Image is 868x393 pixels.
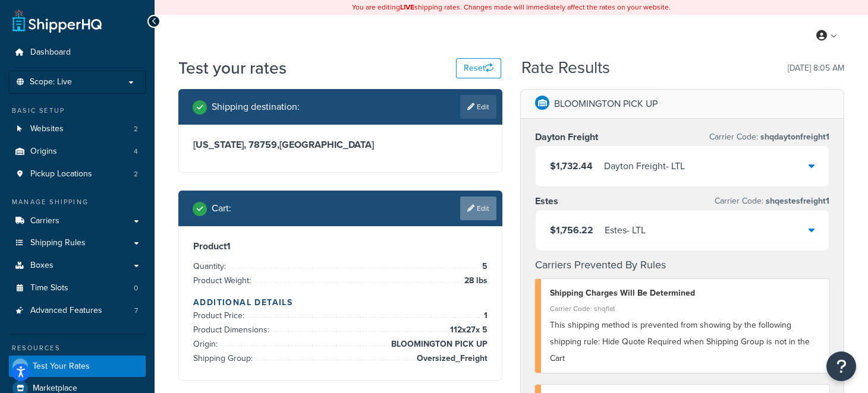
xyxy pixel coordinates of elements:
[212,203,231,214] h2: Cart :
[9,343,146,353] div: Resources
[30,77,72,87] span: Scope: Live
[554,96,658,112] p: BLOOMINGTON PICK UP
[30,169,92,179] span: Pickup Locations
[30,47,71,58] span: Dashboard
[9,141,146,163] li: Origins
[9,255,146,277] a: Boxes
[535,257,829,273] h4: Carriers Prevented By Rules
[9,277,146,299] a: Time Slots0
[9,141,146,163] a: Origins4
[461,274,488,288] span: 28 lbs
[134,169,138,179] span: 2
[193,274,254,287] span: Product Weight:
[134,147,138,157] span: 4
[550,300,820,317] div: Carrier Code: shqflat
[9,106,146,116] div: Basic Setup
[400,2,414,12] b: LIVE
[9,300,146,322] li: Advanced Features
[193,260,229,272] span: Quantity:
[9,118,146,140] a: Websites2
[9,232,146,254] a: Shipping Rules
[479,259,488,274] span: 5
[30,216,59,226] span: Carriers
[826,351,856,381] button: Open Resource Center
[9,197,146,207] div: Manage Shipping
[9,300,146,322] a: Advanced Features7
[460,95,496,119] a: Edit
[134,124,138,134] span: 2
[481,309,488,323] span: 1
[521,59,610,77] h2: Rate Results
[30,124,64,134] span: Websites
[763,195,829,207] span: shqestesfreight1
[212,102,300,112] h2: Shipping destination :
[30,238,86,248] span: Shipping Rules
[604,158,685,175] div: Dayton Freight - LTL
[550,285,820,302] div: Shipping Charges Will Be Determined
[30,261,54,271] span: Boxes
[535,131,598,143] h3: Dayton Freight
[715,193,829,210] p: Carrier Code:
[33,362,90,372] span: Test Your Rates
[193,309,247,322] span: Product Price:
[9,210,146,232] a: Carriers
[550,319,810,365] span: This shipping method is prevented from showing by the following shipping rule: Hide Quote Require...
[193,240,488,252] h3: Product 1
[788,60,844,77] p: [DATE] 8:05 AM
[550,223,593,237] span: $1,756.22
[30,147,57,157] span: Origins
[447,323,488,337] span: 112 x 27 x 5
[605,222,646,239] div: Estes - LTL
[709,129,829,145] p: Carrier Code:
[460,196,496,220] a: Edit
[193,296,488,309] h4: Additional Details
[9,163,146,185] li: Pickup Locations
[193,139,488,151] h3: [US_STATE], 78759 , [GEOGRAPHIC_DATA]
[9,118,146,140] li: Websites
[758,131,829,143] span: shqdaytonfreight1
[9,163,146,185] a: Pickup Locations2
[9,356,146,377] a: Test Your Rates
[535,195,558,207] h3: Estes
[134,306,138,316] span: 7
[414,351,488,366] span: Oversized_Freight
[456,58,501,78] button: Reset
[193,352,256,365] span: Shipping Group:
[134,283,138,293] span: 0
[388,337,488,351] span: BLOOMINGTON PICK UP
[550,159,593,173] span: $1,732.44
[9,277,146,299] li: Time Slots
[9,42,146,64] a: Dashboard
[193,338,221,350] span: Origin:
[30,283,68,293] span: Time Slots
[193,324,272,336] span: Product Dimensions:
[30,306,102,316] span: Advanced Features
[178,56,287,80] h1: Test your rates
